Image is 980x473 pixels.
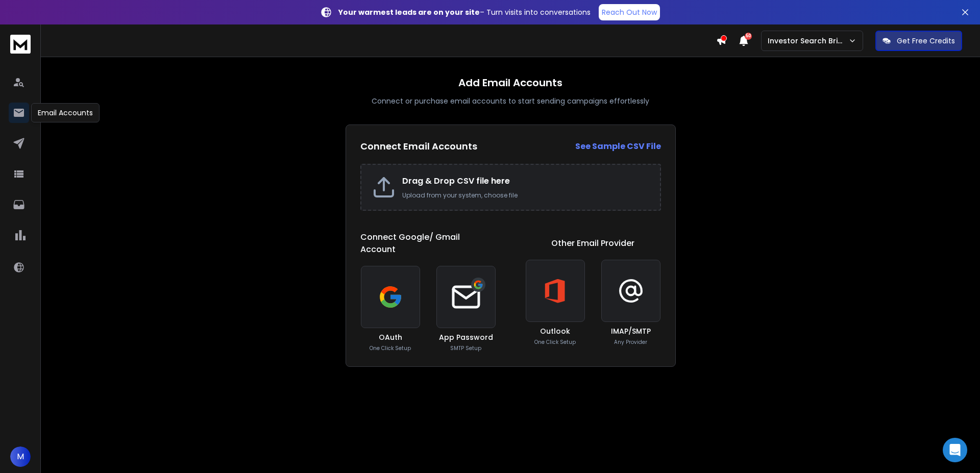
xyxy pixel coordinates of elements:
button: M [10,446,31,467]
h1: Other Email Provider [551,237,634,250]
h3: Outlook [540,326,570,336]
h2: Drag & Drop CSV file here [402,175,650,187]
p: Connect or purchase email accounts to start sending campaigns effortlessly [372,96,649,106]
h3: OAuth [379,332,402,342]
p: – Turn visits into conversations [338,7,591,17]
strong: See Sample CSV File [575,140,661,152]
h2: Connect Email Accounts [360,139,477,154]
button: Get Free Credits [875,31,962,51]
p: Get Free Credits [897,36,955,46]
img: logo [10,35,31,54]
p: Reach Out Now [602,7,657,17]
p: Upload from your system, choose file [402,191,650,200]
a: Reach Out Now [599,4,660,20]
p: SMTP Setup [450,344,481,352]
a: See Sample CSV File [575,140,661,153]
h3: IMAP/SMTP [611,326,651,336]
p: One Click Setup [534,338,576,346]
div: Open Intercom Messenger [943,438,967,462]
p: Investor Search Brillwood [768,36,848,46]
strong: Your warmest leads are on your site [338,7,480,17]
p: One Click Setup [370,344,411,352]
h1: Connect Google/ Gmail Account [360,231,496,256]
h3: App Password [439,332,493,342]
p: Any Provider [614,338,647,346]
div: Email Accounts [31,103,100,122]
span: 50 [745,33,752,40]
h1: Add Email Accounts [458,76,562,90]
